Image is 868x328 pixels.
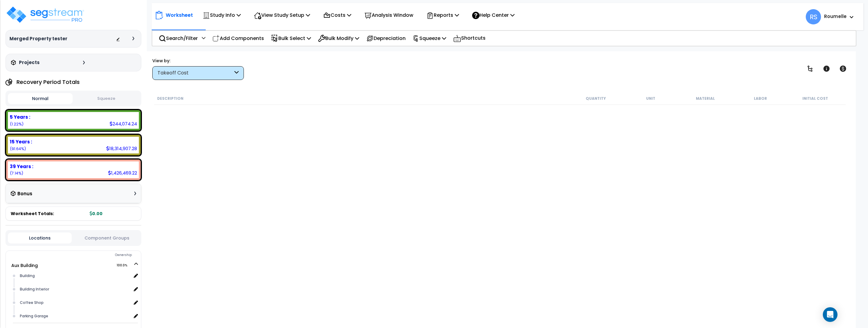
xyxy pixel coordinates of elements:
p: Bulk Modify [318,34,359,42]
p: Worksheet [166,11,193,19]
small: 91.64120198371869% [10,146,26,151]
div: Shortcuts [450,31,489,46]
small: Description [157,96,183,101]
small: Material [696,96,715,101]
img: logo_pro_r.png [5,5,85,24]
p: Squeeze [413,34,446,42]
div: 244,074.24 [110,121,137,127]
div: Building Interior [18,286,131,293]
h3: Bonus [17,191,32,196]
div: 18,314,907.28 [106,145,137,152]
p: Shortcuts [453,34,486,43]
button: Locations [8,232,72,243]
div: 1,426,469.22 [108,170,137,176]
div: Coffee Shop [18,299,131,306]
p: Bulk Select [271,34,311,42]
div: Add Components [209,31,267,45]
b: 15 Years : [10,139,32,145]
p: Help Center [472,11,515,19]
p: Search/Filter [159,34,198,42]
button: Squeeze [74,93,139,104]
div: Parking Garage [18,312,131,320]
small: Quantity [586,96,606,101]
span: RS [806,9,821,24]
a: Aux Building 100.0% [11,262,38,269]
p: Depreciation [366,34,406,42]
small: Unit [646,96,655,101]
button: Normal [8,93,73,104]
div: Ownership [18,251,141,259]
div: View by: [152,58,244,64]
b: 39 Years : [10,163,33,170]
b: 0.00 [90,211,103,217]
b: Roumelle [824,13,847,20]
div: Open Intercom Messenger [823,307,837,322]
div: Takeoff Cost [157,70,233,77]
div: Depreciation [363,31,409,45]
p: Study Info [203,11,241,19]
small: 1.2212596211878082% [10,121,24,127]
p: Costs [323,11,351,19]
h3: Projects [19,59,40,66]
p: View Study Setup [254,11,310,19]
small: Initial Cost [802,96,828,101]
span: 100.0% [117,262,133,269]
b: 5 Years : [10,114,30,120]
span: Worksheet Totals: [11,211,54,217]
p: Reports [426,11,459,19]
small: Labor [754,96,767,101]
h4: Recovery Period Totals [16,79,80,85]
p: Add Components [212,34,264,42]
button: Component Groups [75,235,139,241]
h3: Merged Property tester [9,36,67,42]
p: Analysis Window [364,11,413,19]
div: Building [18,272,131,279]
small: 7.13753839509351% [10,171,23,176]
